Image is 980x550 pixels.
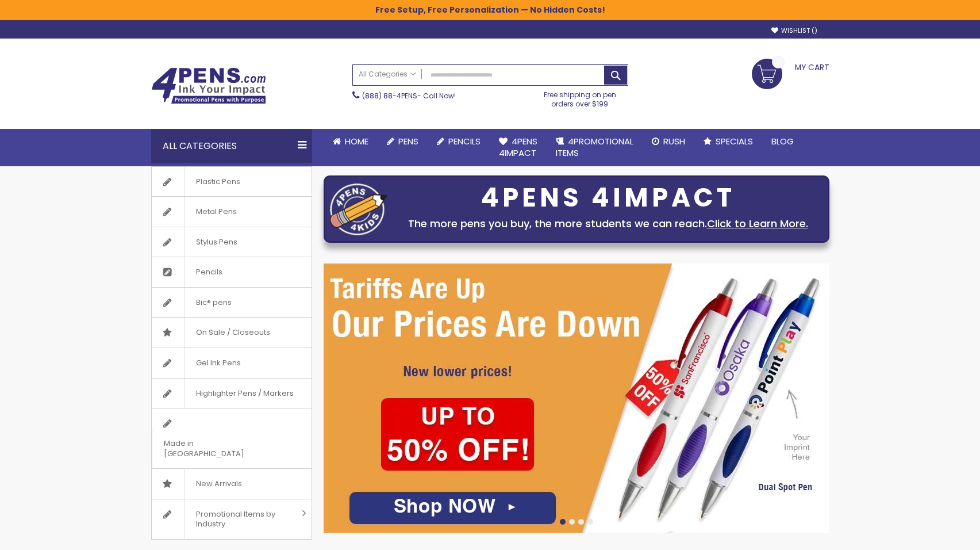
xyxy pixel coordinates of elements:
[393,216,823,232] div: The more pens you buy, the more students we can reach.
[771,26,817,35] a: Wishlist
[152,257,312,287] a: Pencils
[184,348,252,378] span: Gel Ink Pens
[330,183,387,235] img: four_pen_logo.png
[324,129,378,154] a: Home
[324,263,829,533] img: /cheap-promotional-products.html
[762,129,803,154] a: Blog
[398,135,418,147] span: Pens
[428,129,490,154] a: Pencils
[707,216,808,231] a: Click to Learn More.
[556,135,633,159] span: 4PROMOTIONAL ITEMS
[151,129,312,163] div: All Categories
[362,91,417,101] a: (888) 88-4PENS
[694,129,762,154] a: Specials
[393,186,823,210] div: 4PENS 4IMPACT
[184,288,243,318] span: Bic® pens
[152,499,312,539] a: Promotional Items by Industry
[362,91,456,101] span: - Call Now!
[448,135,481,147] span: Pencils
[151,67,266,104] img: 4Pens Custom Pens and Promotional Products
[184,167,252,197] span: Plastic Pens
[499,135,537,159] span: 4Pens 4impact
[152,348,312,378] a: Gel Ink Pens
[378,129,428,154] a: Pens
[643,129,694,154] a: Rush
[152,227,312,257] a: Stylus Pens
[184,318,282,347] span: On Sale / Closeouts
[152,469,312,499] a: New Arrivals
[716,135,753,147] span: Specials
[184,227,249,257] span: Stylus Pens
[359,70,416,79] span: All Categories
[184,197,248,227] span: Metal Pens
[771,135,794,147] span: Blog
[532,86,628,109] div: Free shipping on pen orders over $199
[152,167,312,197] a: Plastic Pens
[152,379,312,408] a: Highlighter Pens / Markers
[152,288,312,318] a: Bic® pens
[152,408,312,468] a: Made in [GEOGRAPHIC_DATA]
[345,135,368,147] span: Home
[184,499,298,539] span: Promotional Items by Industry
[184,379,305,408] span: Highlighter Pens / Markers
[547,129,643,166] a: 4PROMOTIONALITEMS
[353,65,422,84] a: All Categories
[490,129,547,166] a: 4Pens4impact
[184,257,234,287] span: Pencils
[152,197,312,227] a: Metal Pens
[663,135,685,147] span: Rush
[152,429,283,468] span: Made in [GEOGRAPHIC_DATA]
[152,318,312,347] a: On Sale / Closeouts
[184,469,253,499] span: New Arrivals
